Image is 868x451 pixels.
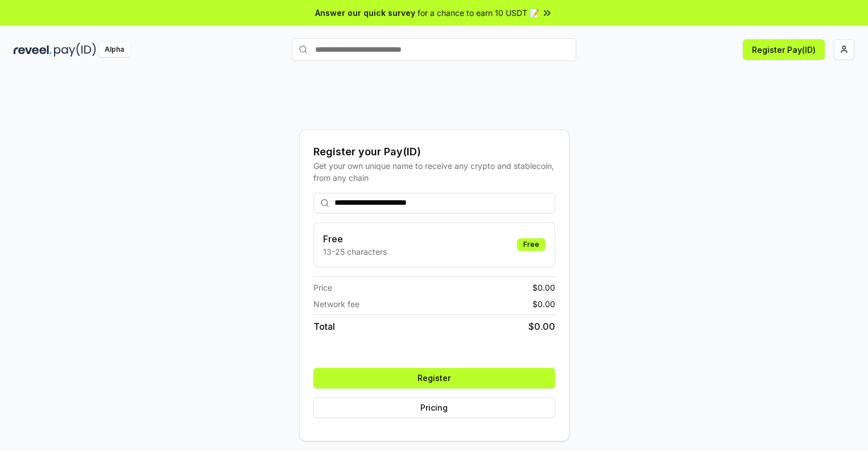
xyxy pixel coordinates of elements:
[743,39,825,60] button: Register Pay(ID)
[313,320,335,333] span: Total
[98,43,130,57] div: Alpha
[517,238,545,251] div: Free
[315,7,415,19] span: Answer our quick survey
[313,160,555,184] div: Get your own unique name to receive any crypto and stablecoin, from any chain
[54,43,96,57] img: pay_id
[313,298,359,310] span: Network fee
[528,320,555,333] span: $ 0.00
[313,144,555,160] div: Register your Pay(ID)
[418,7,539,19] span: for a chance to earn 10 USDT 📝
[313,398,555,418] button: Pricing
[313,282,332,293] span: Price
[323,232,387,246] h3: Free
[14,43,52,57] img: reveel_dark
[323,246,387,258] p: 13-25 characters
[532,298,555,310] span: $ 0.00
[532,282,555,293] span: $ 0.00
[313,368,555,388] button: Register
